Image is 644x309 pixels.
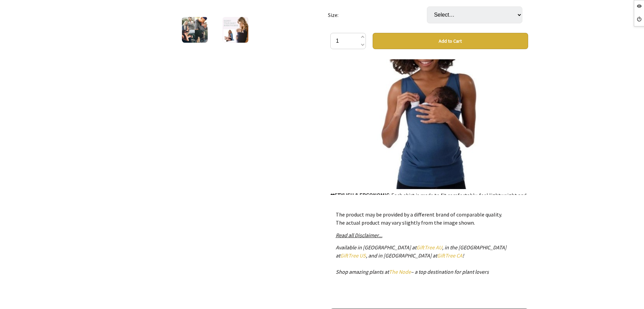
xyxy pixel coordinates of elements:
[416,244,442,251] a: GiftTree AU
[389,268,411,275] a: The Node
[437,252,462,259] a: GiftTree CA
[373,33,528,49] button: Add to Cart
[340,252,366,259] a: GiftTree US
[336,244,506,275] em: Available in [GEOGRAPHIC_DATA] at , in the [GEOGRAPHIC_DATA] at , and in [GEOGRAPHIC_DATA] at ! S...
[335,192,389,199] strong: STYLISH & ERGONOMIC
[223,17,248,43] img: Kangaroo Pocket T-shirt
[182,17,208,43] img: Kangaroo Pocket T-shirt
[336,232,382,239] a: Read all Disclaimer...
[336,210,523,227] p: The product may be provided by a different brand of comparable quality. The actual product may va...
